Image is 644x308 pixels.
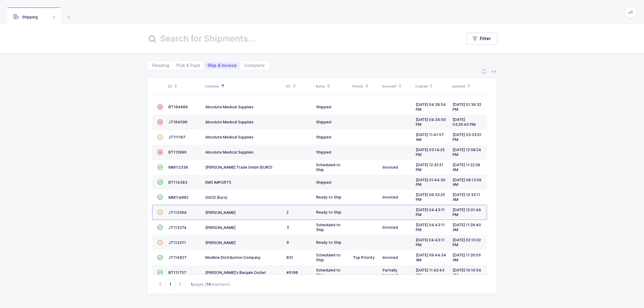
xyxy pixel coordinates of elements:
[480,36,491,42] span: Filter
[453,238,481,247] span: [DATE] 02:10:02 PM
[168,81,201,91] div: ID
[416,117,446,127] span: [DATE] 04:34:00 PM
[287,240,289,245] span: 9
[244,63,265,68] span: Complete
[147,31,454,46] input: Search for Shipments...
[205,150,254,154] span: Absolute Medical Supplies
[383,268,411,278] div: Partially Invoiced
[466,33,497,45] button: Filter
[157,120,163,124] span: 
[157,270,163,275] span: 
[157,240,163,245] span: 
[157,135,163,139] span: 
[416,163,443,172] span: [DATE] 12:32:21 PM
[416,178,445,187] span: [DATE] 01:44:30 PM
[287,210,289,214] span: 2
[453,192,480,202] span: [DATE] 10:33:11 AM
[316,135,331,139] span: Shipped
[416,223,445,232] span: [DATE] 04:43:11 PM
[168,270,186,275] span: BT111757
[13,15,38,19] span: Shipping
[416,268,444,277] span: [DATE] 11:42:43 AM
[207,63,237,68] span: Ship & Invoice
[316,195,341,199] span: Ready to Ship
[416,238,445,247] span: [DATE] 04:43:11 PM
[383,255,411,260] div: Invoiced
[316,81,349,91] div: Status
[416,208,445,217] span: [DATE] 04:43:11 PM
[165,280,175,289] span: Go to
[157,195,163,199] span: 
[453,268,481,277] span: [DATE] 10:10:54 AM
[205,195,227,200] span: GACD (Euro)
[316,210,341,214] span: Ready to Ship
[287,270,298,275] span: #5100
[176,63,200,68] span: Pick & Pack
[316,253,341,262] span: Scheduled to Ship
[453,102,481,112] span: [DATE] 01:36:32 PM
[415,81,448,91] div: Created
[191,282,230,287] div: pages | shipments
[383,225,411,230] div: Invoiced
[152,63,169,68] span: Pending
[191,282,193,287] b: 1
[383,195,411,200] div: Invoiced
[416,132,444,142] span: [DATE] 11:41:57 AM
[316,150,331,154] span: Shipped
[382,81,412,91] div: Invoiced?
[316,163,341,172] span: Scheduled to Ship
[157,105,163,109] span: 
[453,208,481,217] span: [DATE] 12:01:49 PM
[453,117,476,127] span: [DATE] 03:26:40 PM
[205,255,261,260] span: Medline Distribution Company
[205,240,235,245] span: [PERSON_NAME]
[316,223,341,232] span: Scheduled to Ship
[168,150,187,154] span: BT112896
[416,253,446,262] span: [DATE] 09:44:34 AM
[168,255,187,260] span: JT114027
[316,240,341,245] span: Ready to Ship
[168,195,188,200] span: MM114002
[287,225,289,230] span: 3
[286,81,312,91] div: DC
[205,105,254,109] span: Absolute Medical Supplies
[453,178,482,187] span: [DATE] 08:13:56 AM
[205,165,272,170] span: [PERSON_NAME] Trade Gmbh (EURO)
[353,255,375,260] span: Top Priority
[205,270,266,275] span: [PERSON_NAME]'s Bargain Outlet
[157,180,163,184] span: 
[316,268,341,277] span: Scheduled to Ship
[168,165,188,170] span: MM112330
[416,102,446,112] span: [DATE] 04:39:54 PM
[205,135,254,139] span: Absolute Medical Supplies
[168,225,187,230] span: JT113374
[157,165,163,170] span: 
[205,180,231,185] span: EMS IMPORTS
[168,120,187,124] span: JT104596
[453,163,480,172] span: [DATE] 11:22:28 AM
[316,105,331,109] span: Shipped
[205,120,254,124] span: Absolute Medical Supplies
[168,210,187,215] span: JT113369
[168,240,186,245] span: JT113371
[453,253,481,262] span: [DATE] 11:35:05 AM
[316,180,331,185] span: Shipped
[157,210,163,214] span: 
[207,282,211,287] b: 15
[168,180,187,185] span: BT114393
[416,148,445,157] span: [DATE] 03:14:25 PM
[157,150,163,154] span: 
[352,81,378,91] div: Priority
[316,120,331,124] span: Shipped
[157,255,163,260] span: 
[205,210,235,215] span: [PERSON_NAME]
[383,165,411,170] div: Invoiced
[168,105,188,109] span: BT104009
[452,81,485,91] div: Updated
[205,81,282,91] div: Customer
[168,135,185,139] span: JT111197
[157,225,163,230] span: 
[453,148,481,157] span: [DATE] 12:58:24 PM
[453,223,481,232] span: [DATE] 11:29:40 AM
[205,225,235,230] span: [PERSON_NAME]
